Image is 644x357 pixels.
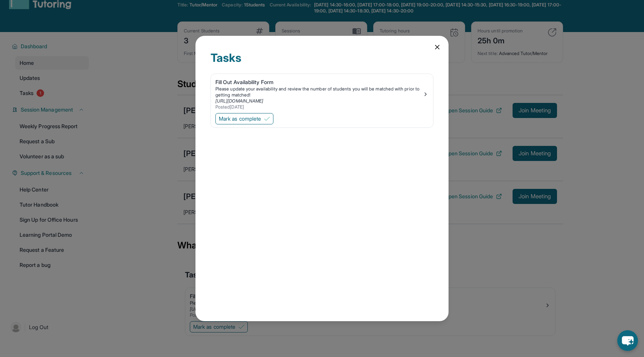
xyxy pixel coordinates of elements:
div: Tasks [211,51,433,74]
button: chat-button [617,330,638,351]
div: Please update your availability and review the number of students you will be matched with prior ... [215,86,423,98]
span: Mark as complete [219,115,261,123]
div: Fill Out Availability Form [215,78,423,86]
a: Fill Out Availability FormPlease update your availability and review the number of students you w... [211,74,433,112]
button: Mark as complete [215,113,273,124]
div: Posted [DATE] [215,104,423,110]
img: Mark as complete [264,116,270,122]
a: [URL][DOMAIN_NAME] [215,98,263,104]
